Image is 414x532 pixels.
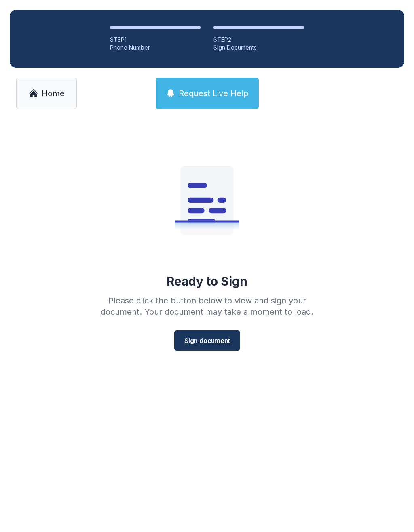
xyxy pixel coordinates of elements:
[42,88,65,99] span: Home
[179,88,249,99] span: Request Live Help
[110,44,201,52] div: Phone Number
[91,295,323,318] div: Please click the button below to view and sign your document. Your document may take a moment to ...
[110,36,201,44] div: STEP 1
[184,336,230,345] span: Sign document
[167,274,247,288] div: Ready to Sign
[213,44,304,52] div: Sign Documents
[213,36,304,44] div: STEP 2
